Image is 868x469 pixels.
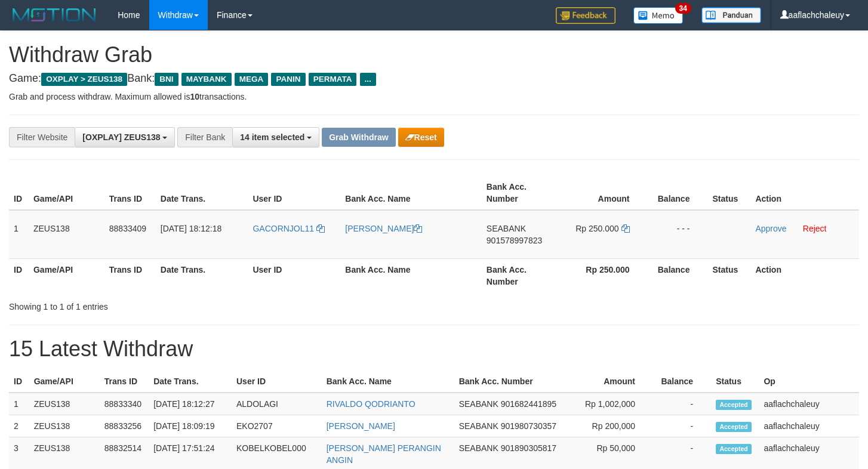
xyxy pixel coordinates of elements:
[345,224,422,233] a: [PERSON_NAME]
[232,371,322,393] th: User ID
[633,7,684,24] img: Button%20Memo.svg
[161,224,221,233] span: [DATE] 18:12:18
[327,421,395,431] a: [PERSON_NAME]
[327,443,441,465] a: [PERSON_NAME] PERANGIN ANGIN
[9,43,859,67] h1: Withdraw Grab
[501,443,556,453] span: Copy 901890305817 to clipboard
[232,393,322,415] td: ALDOLAGI
[75,127,175,147] button: [OXPLAY] ZEUS138
[482,176,558,210] th: Bank Acc. Number
[711,371,759,393] th: Status
[253,224,314,233] span: GACORNJOL11
[232,127,319,147] button: 14 item selected
[9,393,29,415] td: 1
[621,224,630,233] a: Copy 250000 to clipboard
[750,176,859,210] th: Action
[9,127,75,147] div: Filter Website
[454,371,569,393] th: Bank Acc. Number
[9,415,29,437] td: 2
[759,393,859,415] td: aaflachchaleuy
[181,73,232,86] span: MAYBANK
[653,393,711,415] td: -
[104,176,156,210] th: Trans ID
[755,224,786,233] a: Approve
[360,73,376,86] span: ...
[648,258,708,292] th: Balance
[648,176,708,210] th: Balance
[9,210,29,259] td: 1
[9,296,353,313] div: Showing 1 to 1 of 1 entries
[271,73,305,86] span: PANIN
[568,415,653,437] td: Rp 200,000
[9,91,859,103] p: Grab and process withdraw. Maximum allowed is transactions.
[100,371,149,393] th: Trans ID
[248,176,340,210] th: User ID
[232,415,322,437] td: EKO2707
[322,128,395,147] button: Grab Withdraw
[82,132,160,142] span: [OXPLAY] ZEUS138
[9,337,859,361] h1: 15 Latest Withdraw
[716,422,752,432] span: Accepted
[459,443,498,453] span: SEABANK
[558,258,648,292] th: Rp 250.000
[707,176,750,210] th: Status
[149,393,232,415] td: [DATE] 18:12:27
[149,371,232,393] th: Date Trans.
[568,393,653,415] td: Rp 1,002,000
[750,258,859,292] th: Action
[716,444,752,454] span: Accepted
[568,371,653,393] th: Amount
[459,421,498,431] span: SEABANK
[29,176,104,210] th: Game/API
[9,258,29,292] th: ID
[501,399,556,409] span: Copy 901682441895 to clipboard
[9,73,859,85] h4: Game: Bank:
[575,224,618,233] span: Rp 250.000
[701,7,761,23] img: panduan.png
[675,3,691,14] span: 34
[327,399,415,409] a: RIVALDO QODRIANTO
[398,128,444,147] button: Reset
[487,236,542,245] span: Copy 901578997823 to clipboard
[29,258,104,292] th: Game/API
[100,393,149,415] td: 88833340
[149,415,232,437] td: [DATE] 18:09:19
[104,258,156,292] th: Trans ID
[29,415,100,437] td: ZEUS138
[177,127,232,147] div: Filter Bank
[240,132,304,142] span: 14 item selected
[322,371,454,393] th: Bank Acc. Name
[9,6,100,24] img: MOTION_logo.png
[309,73,357,86] span: PERMATA
[653,415,711,437] td: -
[9,371,29,393] th: ID
[558,176,648,210] th: Amount
[716,400,752,410] span: Accepted
[501,421,556,431] span: Copy 901980730357 to clipboard
[487,224,526,233] span: SEABANK
[235,73,269,86] span: MEGA
[707,258,750,292] th: Status
[653,371,711,393] th: Balance
[41,73,127,86] span: OXPLAY > ZEUS138
[253,224,325,233] a: GACORNJOL11
[248,258,340,292] th: User ID
[190,92,199,101] strong: 10
[100,415,149,437] td: 88833256
[556,7,615,24] img: Feedback.jpg
[109,224,146,233] span: 88833409
[648,210,708,259] td: - - -
[459,399,498,409] span: SEABANK
[156,258,248,292] th: Date Trans.
[29,371,100,393] th: Game/API
[29,393,100,415] td: ZEUS138
[482,258,558,292] th: Bank Acc. Number
[340,258,482,292] th: Bank Acc. Name
[759,371,859,393] th: Op
[340,176,482,210] th: Bank Acc. Name
[156,176,248,210] th: Date Trans.
[803,224,827,233] a: Reject
[29,210,104,259] td: ZEUS138
[759,415,859,437] td: aaflachchaleuy
[9,176,29,210] th: ID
